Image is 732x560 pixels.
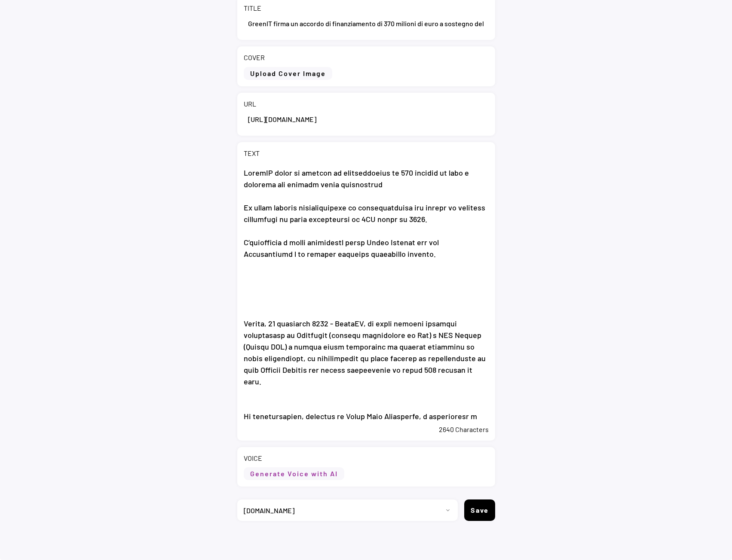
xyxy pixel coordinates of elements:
input: Type here... [244,109,489,129]
div: TEXT [244,149,260,158]
div: URL [244,99,256,109]
input: Ex. "My great content" [244,13,489,33]
div: COVER [244,53,265,62]
button: Generate Voice with AI [244,467,344,480]
button: Upload Cover Image [244,67,332,80]
div: 2640 Characters [244,425,489,434]
div: VOICE [244,453,262,463]
div: TITLE [244,3,261,13]
button: Save [464,499,495,521]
